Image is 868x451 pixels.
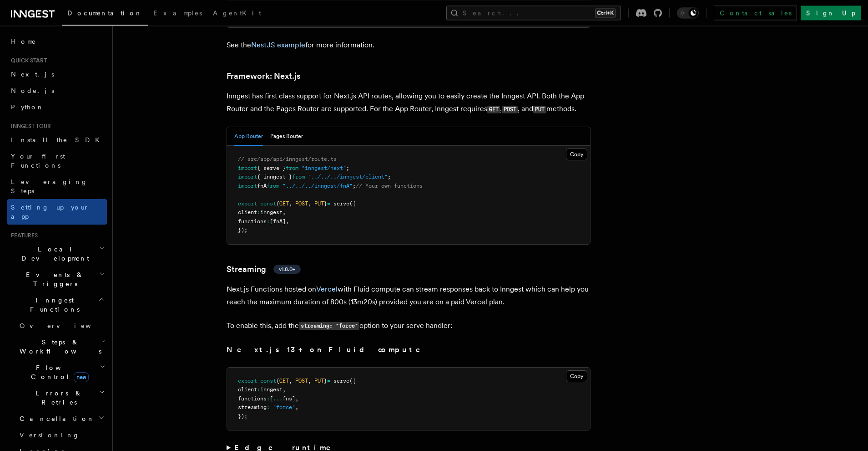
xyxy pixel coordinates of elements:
button: Copy [566,370,587,382]
span: PUT [314,378,324,384]
button: Steps & Workflows [16,333,107,359]
button: Pages Router [270,127,303,146]
span: "force" [273,404,295,410]
span: , [295,404,298,410]
span: : [267,395,270,402]
span: Cancellation [16,414,95,423]
span: ; [346,165,349,171]
code: streaming: "force" [299,322,359,330]
a: Versioning [16,426,107,443]
button: Toggle dark mode [677,7,699,18]
span: inngest [260,209,283,215]
code: GET [487,106,500,113]
span: "../../../inngest/client" [308,174,388,180]
button: Errors & Retries [16,384,107,410]
span: [ [270,395,273,402]
p: To enable this, add the option to your serve handler: [227,319,590,333]
span: Python [11,103,44,110]
button: Search...Ctrl+K [446,5,621,20]
span: Setting up your app [11,203,89,220]
a: Setting up your app [7,199,107,224]
a: Examples [148,3,207,25]
span: Local Development [7,244,99,262]
span: = [327,378,330,384]
kbd: Ctrl+K [595,8,616,17]
span: { inngest } [257,174,292,180]
span: } [324,378,327,384]
span: : [267,404,270,410]
span: POST [295,200,308,207]
a: AgentKit [207,3,267,25]
a: Node.js [7,82,107,98]
span: Quick start [7,56,47,64]
a: NestJS example [251,41,305,49]
span: fnA [257,183,267,189]
span: Your first Functions [11,152,65,169]
span: ({ [349,200,356,207]
span: : [267,218,270,225]
span: , [286,218,289,225]
button: Cancellation [16,410,107,426]
a: Install the SDK [7,131,107,148]
a: Leveraging Steps [7,173,107,199]
span: Features [7,231,38,239]
span: fns] [283,395,295,402]
span: "../../../inngest/fnA" [283,183,353,189]
span: GET [279,200,289,207]
span: functions [238,218,267,225]
span: export [238,200,257,207]
span: functions [238,395,267,402]
span: Flow Control [16,363,100,381]
a: Vercel [316,285,338,293]
span: from [267,183,279,189]
a: Home [7,33,107,49]
span: }); [238,413,247,420]
p: Inngest has first class support for Next.js API routes, allowing you to easily create the Inngest... [227,90,590,116]
span: client [238,209,257,215]
span: Documentation [67,9,142,16]
span: // src/app/api/inngest/route.ts [238,156,337,162]
span: : [257,209,260,215]
span: GET [279,378,289,384]
span: POST [295,378,308,384]
button: Inngest Functions [7,292,107,317]
span: PUT [314,200,324,207]
span: import [238,174,257,180]
span: }); [238,227,247,233]
span: Errors & Retries [16,388,99,406]
span: const [260,378,276,384]
span: streaming [238,404,267,410]
p: Next.js Functions hosted on with Fluid compute can stream responses back to Inngest which can hel... [227,283,590,308]
button: Local Development [7,241,107,266]
span: ; [353,183,356,189]
span: Events & Triggers [7,270,99,288]
span: "inngest/next" [302,165,346,171]
span: Examples [153,9,202,16]
span: , [289,200,292,207]
span: ... [273,395,283,402]
span: , [308,200,311,207]
span: , [295,395,298,402]
span: { [276,378,279,384]
code: POST [502,106,518,113]
span: import [238,183,257,189]
span: Versioning [20,431,80,438]
strong: Next.js 13+ on Fluid compute [227,345,433,354]
span: from [292,174,305,180]
span: , [289,378,292,384]
span: serve [333,200,349,207]
span: Steps & Workflows [16,337,101,355]
span: } [324,200,327,207]
span: { [276,200,279,207]
span: : [257,386,260,393]
span: AgentKit [213,9,261,16]
span: { serve } [257,165,286,171]
a: Overview [16,317,107,333]
span: client [238,386,257,393]
span: , [283,386,286,393]
code: PUT [533,106,546,113]
span: [fnA] [270,218,286,225]
span: Inngest Functions [7,295,98,313]
span: Overview [20,322,113,329]
a: Python [7,98,107,115]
